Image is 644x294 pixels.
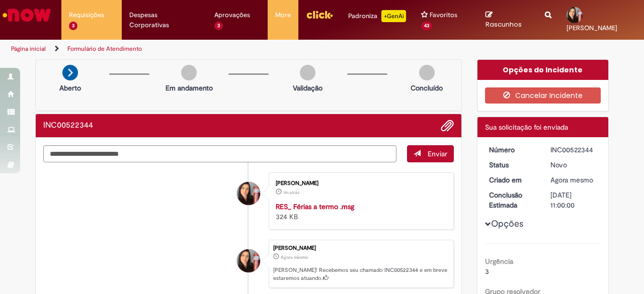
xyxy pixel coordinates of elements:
p: Aberto [59,83,81,93]
span: Agora mesmo [281,254,308,260]
img: img-circle-grey.png [181,65,197,80]
div: [PERSON_NAME] [276,180,443,186]
a: RES_ Férias a termo .msg [276,202,354,211]
p: Em andamento [166,83,213,93]
span: Agora mesmo [550,175,593,184]
div: Opções do Incidente [477,60,609,80]
textarea: Digite sua mensagem aqui... [43,145,396,162]
div: Novo [550,160,597,170]
span: [PERSON_NAME] [567,24,617,32]
dt: Conclusão Estimada [481,190,543,210]
a: Página inicial [11,45,46,53]
ul: Trilhas de página [8,40,422,58]
dt: Número [481,145,543,155]
a: Rascunhos [486,11,530,29]
time: 28/08/2025 08:52:19 [550,175,593,184]
span: 43 [421,22,432,30]
span: 3 [214,22,223,30]
time: 28/08/2025 08:52:19 [281,254,308,260]
span: Rascunhos [486,20,522,29]
span: 3 [69,22,77,30]
span: Favoritos [430,10,457,20]
div: 28/08/2025 08:52:19 [550,175,597,185]
p: Validação [293,83,323,93]
b: Urgência [485,257,513,266]
span: Requisições [69,10,104,20]
div: [PERSON_NAME] [273,245,448,251]
span: Aprovações [214,10,250,20]
a: Formulário de Atendimento [67,45,142,53]
img: img-circle-grey.png [300,65,315,80]
dt: Status [481,160,543,170]
div: INC00522344 [550,145,597,155]
img: arrow-next.png [62,65,78,80]
div: Eloise Roberta Padovan Conejo [237,249,260,272]
img: ServiceNow [1,5,53,25]
button: Adicionar anexos [441,119,454,132]
div: Eloise Roberta Padovan Conejo [237,182,260,205]
span: 3 [485,267,489,276]
img: click_logo_yellow_360x200.png [306,7,333,22]
span: Despesas Corporativas [129,10,199,30]
h2: INC00522344 Histórico de tíquete [43,121,93,130]
span: 1m atrás [283,189,299,195]
p: Concluído [411,83,443,93]
button: Cancelar Incidente [485,87,601,104]
dt: Criado em [481,175,543,185]
div: [DATE] 11:00:00 [550,190,597,210]
span: More [275,10,291,20]
span: Sua solicitação foi enviada [485,123,568,132]
span: Enviar [428,149,447,158]
div: 324 KB [276,202,443,222]
img: img-circle-grey.png [419,65,435,80]
div: Padroniza [348,10,406,22]
p: [PERSON_NAME]! Recebemos seu chamado INC00522344 e em breve estaremos atuando. [273,266,448,282]
p: +GenAi [381,10,406,22]
li: Eloise Roberta Padovan Conejo [43,240,454,288]
button: Enviar [407,145,454,162]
